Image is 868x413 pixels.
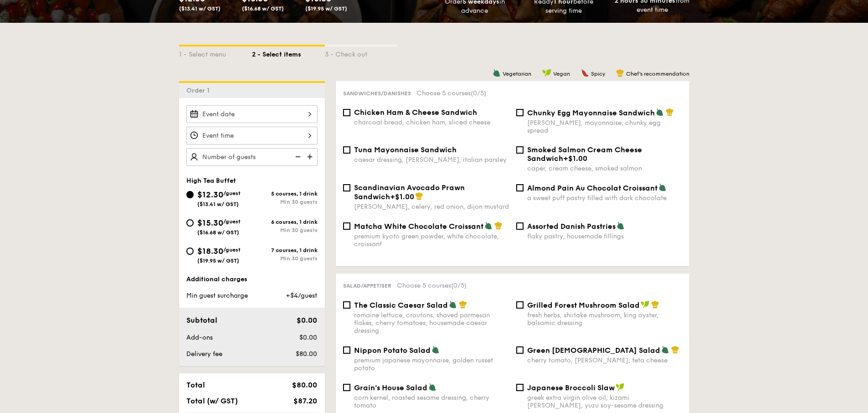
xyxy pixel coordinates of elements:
div: [PERSON_NAME], mayonnaise, chunky egg spread [527,119,682,134]
img: icon-vegetarian.fe4039eb.svg [428,383,437,391]
span: Sandwiches/Danishes [343,90,411,97]
input: $18.30/guest($19.95 w/ GST)7 courses, 1 drinkMin 30 guests [186,248,194,255]
div: premium japanese mayonnaise, golden russet potato [354,356,509,372]
input: $15.30/guest($16.68 w/ GST)6 courses, 1 drinkMin 30 guests [186,219,194,227]
span: $18.30 [197,246,223,256]
span: $87.20 [293,397,317,405]
span: /guest [223,190,241,196]
span: Grain's House Salad [354,383,427,392]
img: icon-chef-hat.a58ddaea.svg [459,300,467,309]
img: icon-chef-hat.a58ddaea.svg [666,108,674,116]
span: Salad/Appetiser [343,283,391,289]
span: Choose 5 courses [397,282,467,289]
span: The Classic Caesar Salad [354,301,448,310]
img: icon-chef-hat.a58ddaea.svg [651,300,659,309]
img: icon-add.58712e84.svg [304,148,318,165]
span: ($19.95 w/ GST) [197,258,239,264]
span: (0/5) [471,89,486,97]
input: Scandinavian Avocado Prawn Sandwich+$1.00[PERSON_NAME], celery, red onion, dijon mustard [343,184,350,191]
input: Green [DEMOGRAPHIC_DATA] Saladcherry tomato, [PERSON_NAME], feta cheese [516,346,524,354]
span: /guest [223,247,241,253]
span: $0.00 [299,334,317,341]
img: icon-vegetarian.fe4039eb.svg [449,300,457,309]
img: icon-chef-hat.a58ddaea.svg [494,222,503,230]
span: Chef's recommendation [626,71,689,77]
span: $80.00 [292,381,317,389]
input: Event date [186,105,318,123]
span: Vegan [553,71,570,77]
span: $80.00 [296,350,317,358]
div: charcoal bread, chicken ham, sliced cheese [354,119,509,126]
span: Vegetarian [503,71,531,77]
input: Tuna Mayonnaise Sandwichcaesar dressing, [PERSON_NAME], italian parsley [343,146,350,154]
img: icon-vegetarian.fe4039eb.svg [493,69,501,77]
span: Scandinavian Avocado Prawn Sandwich [354,183,465,201]
span: Smoked Salmon Cream Cheese Sandwich [527,145,642,163]
span: Spicy [591,71,605,77]
img: icon-chef-hat.a58ddaea.svg [415,192,423,200]
span: Japanese Broccoli Slaw [527,383,615,392]
div: caper, cream cheese, smoked salmon [527,165,682,172]
img: icon-spicy.37a8142b.svg [581,69,589,77]
span: (0/5) [451,282,467,289]
div: 7 courses, 1 drink [252,247,318,253]
div: Additional charges [186,275,318,284]
input: Assorted Danish Pastriesflaky pastry, housemade fillings [516,222,524,230]
div: corn kernel, roasted sesame dressing, cherry tomato [354,394,509,409]
span: $0.00 [297,316,317,325]
img: icon-reduce.1d2dbef1.svg [290,148,304,165]
div: romaine lettuce, croutons, shaved parmesan flakes, cherry tomatoes, housemade caesar dressing [354,311,509,335]
div: [PERSON_NAME], celery, red onion, dijon mustard [354,203,509,211]
img: icon-vegan.f8ff3823.svg [542,69,551,77]
span: +$1.00 [390,192,414,201]
span: Chicken Ham & Cheese Sandwich [354,108,477,117]
span: Matcha White Chocolate Croissant [354,222,483,231]
span: ($13.41 w/ GST) [179,5,221,12]
input: Grain's House Saladcorn kernel, roasted sesame dressing, cherry tomato [343,384,350,391]
div: greek extra virgin olive oil, kizami [PERSON_NAME], yuzu soy-sesame dressing [527,394,682,409]
span: ($13.41 w/ GST) [197,201,239,207]
div: Min 30 guests [252,199,318,205]
img: icon-chef-hat.a58ddaea.svg [616,69,624,77]
span: +$4/guest [286,292,317,299]
input: The Classic Caesar Saladromaine lettuce, croutons, shaved parmesan flakes, cherry tomatoes, house... [343,301,350,309]
span: Tuna Mayonnaise Sandwich [354,145,457,154]
img: icon-vegan.f8ff3823.svg [616,383,625,391]
img: icon-vegetarian.fe4039eb.svg [661,346,669,354]
div: Min 30 guests [252,227,318,233]
input: Smoked Salmon Cream Cheese Sandwich+$1.00caper, cream cheese, smoked salmon [516,146,524,154]
span: Subtotal [186,316,217,325]
div: 2 - Select items [252,46,325,59]
input: Chunky Egg Mayonnaise Sandwich[PERSON_NAME], mayonnaise, chunky egg spread [516,109,524,116]
input: Nippon Potato Saladpremium japanese mayonnaise, golden russet potato [343,346,350,354]
span: Nippon Potato Salad [354,346,431,355]
span: Total [186,381,205,389]
img: icon-vegetarian.fe4039eb.svg [616,222,625,230]
img: icon-vegetarian.fe4039eb.svg [658,183,667,191]
input: Number of guests [186,148,318,166]
div: 6 courses, 1 drink [252,219,318,225]
span: /guest [223,218,241,225]
span: +$1.00 [563,154,587,163]
img: icon-vegetarian.fe4039eb.svg [656,108,664,116]
img: icon-vegetarian.fe4039eb.svg [484,222,493,230]
span: Chunky Egg Mayonnaise Sandwich [527,108,655,117]
input: Almond Pain Au Chocolat Croissanta sweet puff pastry filled with dark chocolate [516,184,524,191]
div: cherry tomato, [PERSON_NAME], feta cheese [527,356,682,364]
input: Matcha White Chocolate Croissantpremium kyoto green powder, white chocolate, croissant [343,222,350,230]
input: Japanese Broccoli Slawgreek extra virgin olive oil, kizami [PERSON_NAME], yuzu soy-sesame dressing [516,384,524,391]
span: ($16.68 w/ GST) [197,229,239,236]
div: flaky pastry, housemade fillings [527,232,682,240]
div: premium kyoto green powder, white chocolate, croissant [354,232,509,248]
span: $12.30 [197,190,223,200]
span: Min guest surcharge [186,292,248,299]
div: Min 30 guests [252,255,318,262]
img: icon-vegan.f8ff3823.svg [641,300,650,309]
input: Chicken Ham & Cheese Sandwichcharcoal bread, chicken ham, sliced cheese [343,109,350,116]
img: icon-vegetarian.fe4039eb.svg [431,346,440,354]
span: Green [DEMOGRAPHIC_DATA] Salad [527,346,660,355]
div: a sweet puff pastry filled with dark chocolate [527,194,682,202]
div: 3 - Check out [325,46,398,59]
div: 5 courses, 1 drink [252,191,318,197]
input: Event time [186,127,318,145]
